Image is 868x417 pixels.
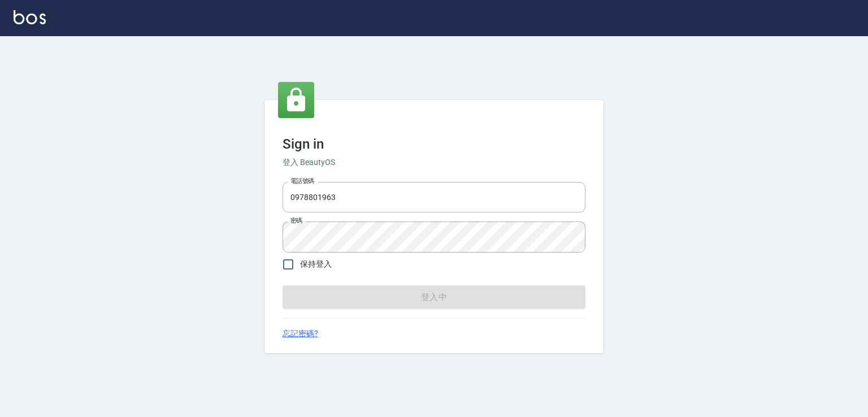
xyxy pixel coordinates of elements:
[283,328,318,340] a: 忘記密碼?
[283,136,585,152] h3: Sign in
[283,157,585,168] h6: 登入 BeautyOS
[290,216,302,225] label: 密碼
[300,258,332,270] span: 保持登入
[290,177,314,185] label: 電話號碼
[14,10,46,24] img: Logo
